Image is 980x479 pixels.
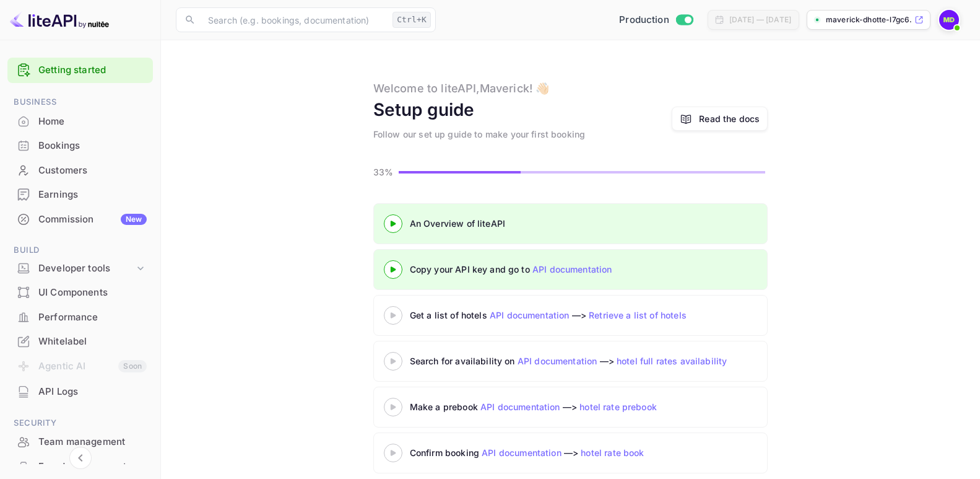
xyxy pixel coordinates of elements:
div: Search for availability on —> [410,354,843,367]
a: Earnings [7,183,153,206]
div: New [121,214,147,225]
div: Confirm booking —> [410,446,719,459]
div: Get a list of hotels —> [410,309,719,322]
div: Make a prebook —> [410,400,719,413]
span: Business [7,95,153,109]
a: Read the docs [699,112,760,125]
div: UI Components [38,286,147,300]
img: LiteAPI logo [10,10,109,30]
div: API Logs [38,385,147,399]
div: Copy your API key and go to [410,263,719,276]
a: API documentation [482,447,562,458]
a: API documentation [532,264,612,275]
div: CommissionNew [7,208,153,232]
span: Security [7,416,153,430]
a: API Logs [7,380,153,403]
div: Ctrl+K [392,12,431,28]
div: Home [7,110,153,134]
div: API Logs [7,380,153,404]
div: Team management [7,430,153,454]
div: Getting started [7,58,153,83]
div: Customers [38,164,147,178]
div: Fraud management [38,460,147,474]
p: maverick-dhotte-l7gc6.... [826,14,912,25]
div: Switch to Sandbox mode [614,13,698,27]
a: hotel full rates availability [617,356,727,366]
span: Production [619,13,669,27]
div: Developer tools [38,261,134,276]
div: Customers [7,159,153,183]
a: Retrieve a list of hotels [589,310,687,320]
div: Whitelabel [7,330,153,354]
div: Welcome to liteAPI, Maverick ! 👋🏻 [373,80,550,97]
a: Team management [7,430,153,453]
div: Bookings [7,134,153,158]
a: API documentation [480,402,560,412]
a: Whitelabel [7,330,153,353]
div: Home [38,115,147,129]
div: Performance [38,310,147,325]
div: Developer tools [7,258,153,279]
span: Build [7,244,153,257]
input: Search (e.g. bookings, documentation) [201,7,388,32]
a: Customers [7,159,153,182]
a: hotel rate prebook [579,402,657,412]
a: API documentation [490,310,570,320]
div: Setup guide [373,97,475,123]
a: hotel rate book [581,447,644,458]
a: Home [7,110,153,133]
div: Whitelabel [38,335,147,349]
a: API documentation [518,356,597,366]
img: Maverick Dhotte [939,10,959,30]
a: Performance [7,305,153,328]
div: Earnings [38,188,147,202]
a: Bookings [7,134,153,157]
a: UI Components [7,281,153,304]
div: Follow our set up guide to make your first booking [373,128,586,141]
div: UI Components [7,281,153,305]
a: Getting started [38,63,147,77]
div: Commission [38,213,147,227]
a: CommissionNew [7,208,153,231]
div: [DATE] — [DATE] [729,14,791,25]
a: Fraud management [7,455,153,478]
a: Read the docs [672,107,768,131]
div: Earnings [7,183,153,207]
div: An Overview of liteAPI [410,217,719,230]
button: Collapse navigation [69,447,92,469]
p: 33% [373,165,395,178]
div: Performance [7,305,153,330]
div: Team management [38,435,147,449]
div: Bookings [38,139,147,153]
